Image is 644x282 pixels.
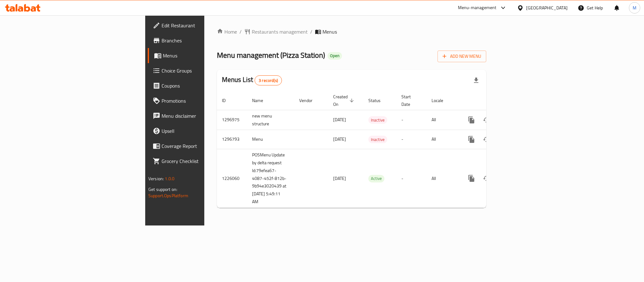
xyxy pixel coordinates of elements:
a: Choice Groups [148,63,253,78]
span: Upsell [162,127,248,135]
a: Support.OpsPlatform [148,192,188,200]
td: All [427,130,459,149]
span: Menus [163,52,248,59]
span: Edit Restaurant [162,22,248,29]
span: Version: [148,175,164,183]
div: Open [328,52,342,60]
nav: breadcrumb [217,28,486,35]
span: [DATE] [333,116,346,124]
td: new menu structure [247,110,294,130]
button: Change Status [479,112,494,127]
span: Menus [322,28,337,35]
div: Export file [469,73,484,88]
span: Add New Menu [443,52,481,60]
span: Coverage Report [162,142,248,150]
td: All [427,110,459,130]
span: Status [368,97,389,104]
td: - [396,110,427,130]
td: POSMenu Update by delta request Id:79efea67-4087-452f-812b-9b94e3020439 at [DATE] 5:49:11 AM [247,149,294,208]
span: Created On [333,93,356,108]
h2: Menus List [222,75,282,85]
div: Total records count [255,75,282,85]
span: Branches [162,37,248,44]
span: [DATE] [333,174,346,182]
span: Restaurants management [252,28,308,35]
a: Restaurants management [244,28,308,35]
a: Grocery Checklist [148,154,253,169]
span: Get support on: [148,185,177,193]
span: Coupons [162,82,248,89]
div: Inactive [368,116,387,124]
span: Open [328,53,342,58]
a: Upsell [148,123,253,138]
button: Change Status [479,132,494,147]
a: Coupons [148,78,253,93]
span: Start Date [401,93,419,108]
span: Menu disclaimer [162,112,248,120]
span: Promotions [162,97,248,105]
span: 1.0.0 [165,175,174,183]
td: - [396,149,427,208]
td: Menu [247,130,294,149]
button: more [464,112,479,127]
span: Active [368,175,384,182]
span: Inactive [368,136,387,143]
span: Locale [432,97,451,104]
span: Grocery Checklist [162,157,248,165]
span: Menu management ( Pizza Station ) [217,48,325,62]
div: Menu-management [458,4,497,12]
table: enhanced table [217,91,529,208]
a: Menus [148,48,253,63]
span: Name [252,97,271,104]
button: more [464,132,479,147]
div: [GEOGRAPHIC_DATA] [526,4,568,11]
td: All [427,149,459,208]
span: ID [222,97,234,104]
button: Add New Menu [438,51,486,62]
span: Vendor [299,97,321,104]
span: [DATE] [333,135,346,143]
div: Active [368,175,384,182]
th: Actions [459,91,529,110]
li: / [310,28,312,35]
a: Branches [148,33,253,48]
a: Promotions [148,93,253,108]
button: more [464,171,479,186]
a: Menu disclaimer [148,108,253,123]
span: 3 record(s) [255,78,282,84]
span: Choice Groups [162,67,248,74]
span: M [633,4,636,11]
td: - [396,130,427,149]
span: Inactive [368,117,387,124]
button: Change Status [479,171,494,186]
a: Edit Restaurant [148,18,253,33]
a: Coverage Report [148,138,253,154]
